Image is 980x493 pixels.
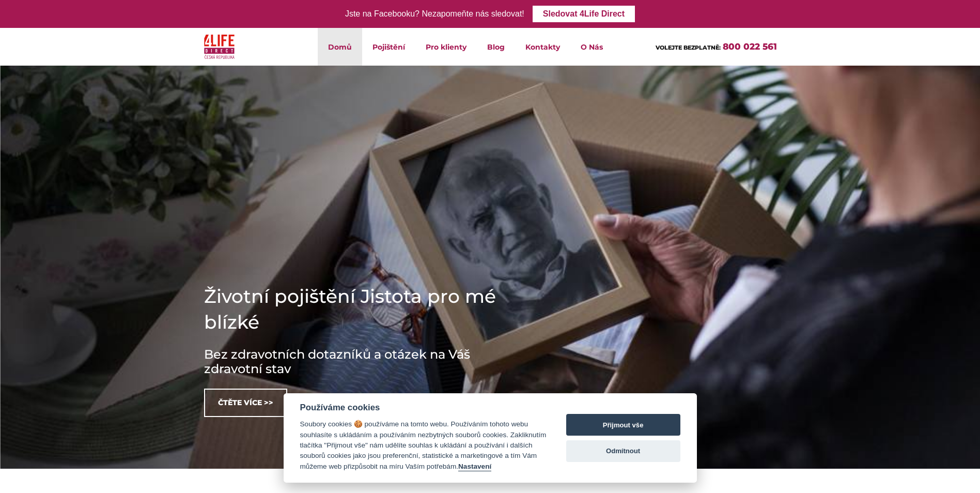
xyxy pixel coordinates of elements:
[566,440,680,462] button: Odmítnout
[204,347,514,376] h3: Bez zdravotních dotazníků a otázek na Váš zdravotní stav
[300,419,547,472] div: Soubory cookies 🍪 používáme na tomto webu. Používáním tohoto webu souhlasíte s ukládáním a použív...
[477,28,515,66] a: Blog
[300,403,547,413] div: Používáme cookies
[204,283,514,335] h1: Životní pojištění Jistota pro mé blízké
[515,28,570,66] a: Kontakty
[204,389,287,417] a: Čtěte více >>
[345,7,524,22] div: Jste na Facebooku? Nezapomeňte nás sledovat!
[533,6,635,22] a: Sledovat 4Life Direct
[723,41,777,52] a: 800 022 561
[204,32,235,61] img: 4Life Direct Česká republika logo
[566,414,680,436] button: Přijmout vše
[458,463,491,471] button: Nastavení
[656,44,721,51] span: VOLEJTE BEZPLATNĚ:
[318,28,362,66] a: Domů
